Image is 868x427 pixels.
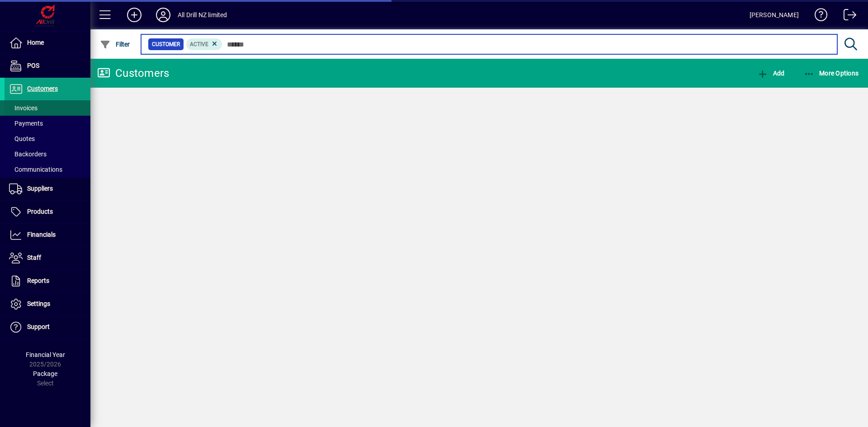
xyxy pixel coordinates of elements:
[27,254,41,261] span: Staff
[5,270,90,292] a: Reports
[5,55,90,77] a: POS
[5,131,90,146] a: Quotes
[5,316,90,338] a: Support
[9,104,38,112] span: Invoices
[5,116,90,131] a: Payments
[750,8,799,22] div: [PERSON_NAME]
[186,38,222,50] mat-chip: Activation Status: Active
[9,150,47,158] span: Backorders
[5,247,90,269] a: Staff
[5,146,90,162] a: Backorders
[5,100,90,116] a: Invoices
[120,7,149,23] button: Add
[9,135,35,142] span: Quotes
[178,8,227,22] div: All Drill NZ limited
[802,65,861,81] button: More Options
[27,39,44,46] span: Home
[27,323,50,330] span: Support
[27,277,49,284] span: Reports
[27,62,39,69] span: POS
[757,70,784,77] span: Add
[149,7,178,23] button: Profile
[808,2,828,31] a: Knowledge Base
[5,178,90,200] a: Suppliers
[27,208,53,215] span: Products
[5,293,90,315] a: Settings
[5,201,90,223] a: Products
[190,41,208,47] span: Active
[5,162,90,177] a: Communications
[27,185,53,192] span: Suppliers
[97,66,169,80] div: Customers
[27,300,50,307] span: Settings
[98,36,132,52] button: Filter
[804,70,859,77] span: More Options
[27,231,56,238] span: Financials
[33,370,57,377] span: Package
[9,120,43,127] span: Payments
[5,32,90,54] a: Home
[27,85,58,92] span: Customers
[5,224,90,246] a: Financials
[837,2,857,31] a: Logout
[100,41,130,48] span: Filter
[152,40,180,49] span: Customer
[755,65,787,81] button: Add
[26,351,65,358] span: Financial Year
[9,166,62,173] span: Communications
